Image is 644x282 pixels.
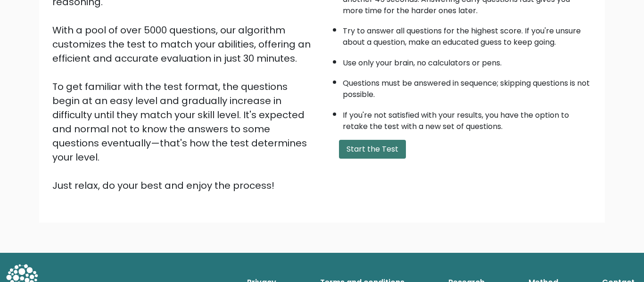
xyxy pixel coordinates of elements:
button: Start the Test [339,140,406,159]
li: If you're not satisfied with your results, you have the option to retake the test with a new set ... [343,105,592,132]
li: Use only your brain, no calculators or pens. [343,53,592,69]
li: Try to answer all questions for the highest score. If you're unsure about a question, make an edu... [343,21,592,48]
li: Questions must be answered in sequence; skipping questions is not possible. [343,73,592,100]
